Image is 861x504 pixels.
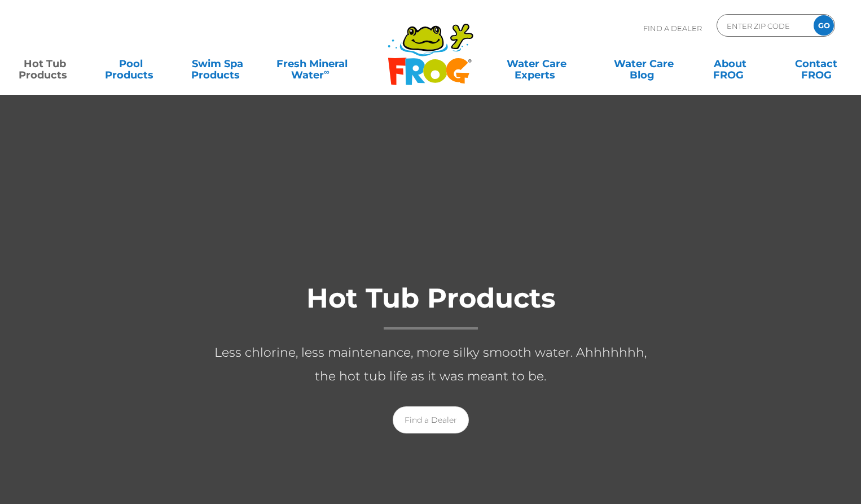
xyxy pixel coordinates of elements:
sup: ∞ [324,67,330,76]
p: Less chlorine, less maintenance, more silky smooth water. Ahhhhhhh, the hot tub life as it was me... [205,341,656,388]
a: Water CareBlog [610,52,677,75]
a: PoolProducts [98,52,165,75]
h1: Hot Tub Products [205,283,656,330]
a: Hot TubProducts [11,52,78,75]
a: AboutFROG [696,52,763,75]
input: Zip Code Form [726,17,802,34]
a: ContactFROG [783,52,850,75]
input: GO [814,15,834,36]
p: Find A Dealer [643,14,702,42]
a: Water CareExperts [482,52,591,75]
a: Swim SpaProducts [184,52,251,75]
a: Fresh MineralWater∞ [270,52,354,75]
a: Find a Dealer [393,406,469,433]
